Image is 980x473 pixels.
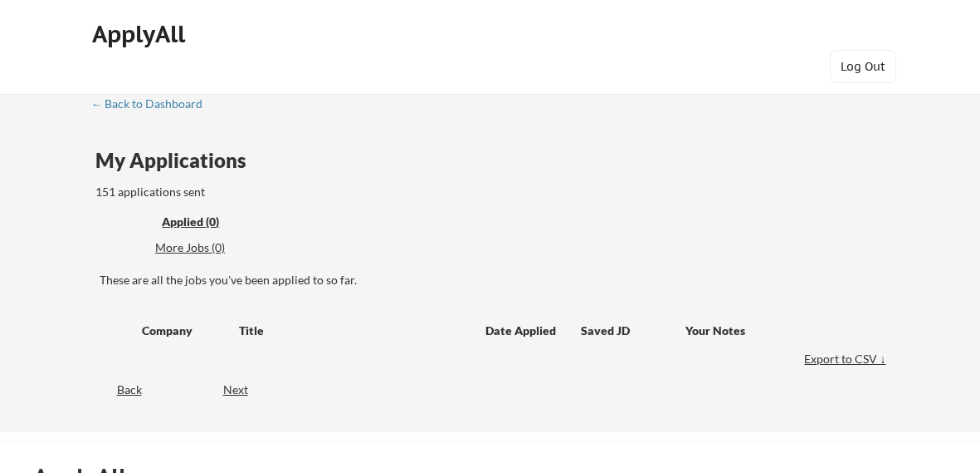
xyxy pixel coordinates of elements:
div: Title [239,323,470,339]
div: Back [91,382,142,398]
div: ApplyAll [92,20,190,48]
div: Next [223,382,267,398]
div: 151 applications sent [95,184,417,200]
div: Saved JD [581,315,685,345]
div: These are all the jobs you've been applied to so far. [162,214,270,231]
button: Log Out [830,50,896,83]
div: ← Back to Dashboard [90,98,215,110]
div: Company [142,323,225,339]
div: These are all the jobs you've been applied to so far. [100,272,890,288]
a: ← Back to Dashboard [90,97,215,114]
div: Applied (0) [162,214,270,230]
div: Your Notes [685,323,875,339]
div: Export to CSV ↓ [804,351,890,367]
div: My Applications [95,150,260,170]
div: More Jobs (0) [155,239,277,256]
div: These are job applications we think you'd be a good fit for, but couldn't apply you to automatica... [155,239,277,257]
div: Date Applied [485,323,558,339]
